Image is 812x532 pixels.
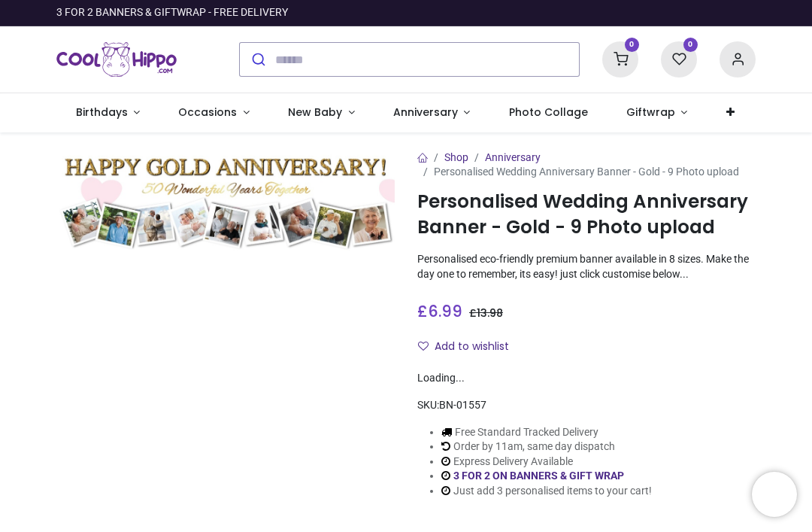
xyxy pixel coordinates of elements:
span: New Baby [288,105,342,120]
a: Giftwrap [607,93,707,132]
a: Anniversary [485,151,541,163]
span: Anniversary [393,105,458,120]
sup: 0 [683,38,698,52]
span: £ [469,306,503,321]
span: Giftwrap [626,105,675,120]
div: 3 FOR 2 BANNERS & GIFTWRAP - FREE DELIVERY [56,5,288,20]
a: Anniversary [374,93,489,132]
a: 3 FOR 2 ON BANNERS & GIFT WRAP [453,470,624,482]
li: Free Standard Tracked Delivery [441,425,652,440]
span: Personalised Wedding Anniversary Banner - Gold - 9 Photo upload [434,166,739,178]
a: 0 [602,53,638,65]
iframe: Brevo live chat [752,472,797,517]
button: Submit [240,43,275,76]
span: 13.98 [477,306,503,321]
img: Cool Hippo [56,38,177,81]
h1: Personalised Wedding Anniversary Banner - Gold - 9 Photo upload [417,189,756,241]
button: Add to wishlistAdd to wishlist [417,334,522,360]
li: Just add 3 personalised items to your cart! [441,484,652,499]
span: 6.99 [428,300,462,322]
a: New Baby [269,93,374,132]
span: Occasions [178,105,237,120]
div: SKU: [417,398,756,413]
li: Express Delivery Available [441,454,652,470]
span: Birthdays [76,105,128,120]
a: Shop [444,151,468,163]
a: Birthdays [56,93,159,132]
span: £ [417,300,462,322]
div: Loading... [417,371,756,386]
sup: 0 [625,38,639,52]
p: Personalised eco-friendly premium banner available in 8 sizes. Make the day one to remember, its ... [417,252,756,281]
i: Add to wishlist [418,341,429,351]
iframe: Customer reviews powered by Trustpilot [440,5,756,20]
a: 0 [661,53,697,65]
li: Order by 11am, same day dispatch [441,439,652,454]
img: Personalised Wedding Anniversary Banner - Gold - 9 Photo upload [56,150,395,252]
span: BN-01557 [439,399,486,411]
span: Photo Collage [509,105,588,120]
a: Occasions [159,93,269,132]
a: Logo of Cool Hippo [56,38,177,81]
